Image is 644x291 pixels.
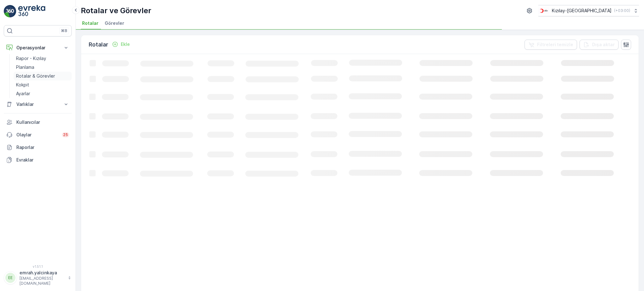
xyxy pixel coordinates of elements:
[4,129,72,141] a: Olaylar25
[4,98,72,111] button: Varlıklar
[16,45,59,51] p: Operasyonlar
[16,55,46,62] p: Rapor - Kızılay
[16,101,59,107] p: Varlıklar
[552,8,612,14] p: Kızılay-[GEOGRAPHIC_DATA]
[14,54,72,63] a: Rapor - Kızılay
[19,276,65,286] p: [EMAIL_ADDRESS][DOMAIN_NAME]
[16,91,30,97] p: Ayarlar
[109,41,132,48] button: Ekle
[4,116,72,129] a: Kullanıcılar
[5,273,15,283] div: EE
[14,63,72,72] a: Planlama
[4,154,72,166] a: Evraklar
[14,89,72,98] a: Ayarlar
[4,141,72,154] a: Raporlar
[16,82,29,88] p: Kokpit
[63,132,68,137] p: 25
[4,5,16,18] img: logo
[538,7,549,14] img: k%C4%B1z%C4%B1lay_jywRncg.png
[61,28,67,33] p: ⌘B
[4,41,72,54] button: Operasyonlar
[16,144,69,151] p: Raporlar
[4,265,72,268] span: v 1.51.1
[538,5,639,16] button: Kızılay-[GEOGRAPHIC_DATA](+03:00)
[81,6,151,16] p: Rotalar ve Görevler
[614,8,630,13] p: ( +03:00 )
[525,40,577,50] button: Filtreleri temizle
[16,64,34,70] p: Planlama
[82,20,98,26] span: Rotalar
[89,40,108,49] p: Rotalar
[14,80,72,89] a: Kokpit
[105,20,124,26] span: Görevler
[16,132,58,138] p: Olaylar
[4,270,72,286] button: EEemrah.yalcinkaya[EMAIL_ADDRESS][DOMAIN_NAME]
[592,41,615,48] p: Dışa aktar
[19,270,65,276] p: emrah.yalcinkaya
[16,73,55,79] p: Rotalar & Görevler
[537,41,573,48] p: Filtreleri temizle
[16,157,69,163] p: Evraklar
[16,119,69,125] p: Kullanıcılar
[18,5,45,18] img: logo_light-DOdMpM7g.png
[580,40,619,50] button: Dışa aktar
[14,72,72,80] a: Rotalar & Görevler
[121,41,130,47] p: Ekle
